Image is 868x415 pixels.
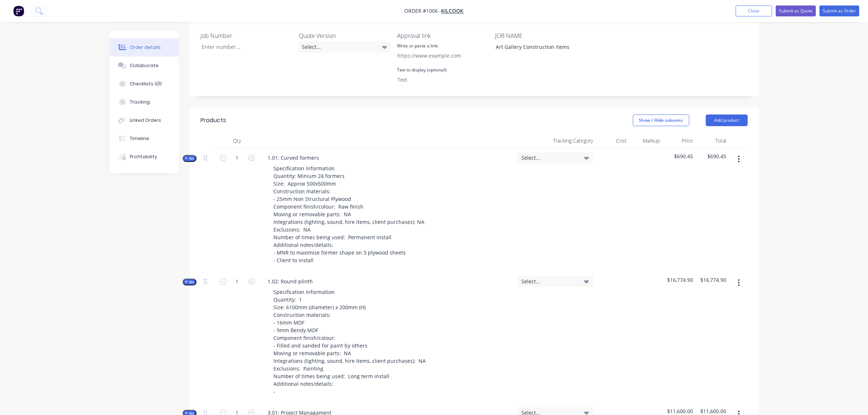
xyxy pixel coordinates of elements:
div: Markup [630,133,663,148]
div: Order details [130,44,161,51]
label: Text to display (optional): [397,67,447,73]
span: $690.45 [666,152,693,160]
div: Linked Orders [130,117,161,124]
button: Add product [706,115,748,126]
div: Checklists 0/0 [130,81,162,87]
a: Kilcook [441,8,464,15]
div: Total [696,133,729,148]
span: Kit [185,279,194,285]
button: Timeline [110,129,179,148]
span: $690.45 [699,152,726,160]
button: Submit as Order [820,5,859,16]
div: Collaborate [130,62,159,69]
label: Quote Version [299,31,390,40]
div: Specification Information Quantity: 1 Size: 6100mm (diameter) x 200mm (H) Construction materials:... [268,287,432,397]
span: $11,600.00 [699,407,726,415]
button: Collaborate [110,57,179,75]
div: Specification Information Quantity: Minium 24 formers Size: Approx 500x500mm Construction materia... [268,163,431,265]
button: Kit [183,155,196,162]
div: 1.02: Round plinth [262,276,319,287]
button: Linked Orders [110,111,179,129]
span: $16,774.90 [666,276,693,284]
button: Show / Hide columns [633,115,689,126]
label: Approval link [397,31,488,40]
span: Kit [185,156,194,161]
span: Order #1006 - [405,8,441,15]
div: Profitability [130,154,157,160]
button: Close [736,5,772,16]
button: Tracking [110,93,179,111]
img: Factory [13,5,24,16]
button: Checklists 0/0 [110,75,179,93]
div: Products [201,116,226,125]
div: Art Gallery Construction items [490,42,581,52]
button: Kit [183,279,196,286]
label: Job Number [201,31,292,40]
input: Enter number... [195,42,292,53]
input: https://www.example.com [393,50,480,61]
button: Profitability [110,148,179,166]
div: Tracking [130,99,150,105]
label: Write or paste a link: [397,43,439,49]
input: Text [393,74,480,85]
div: Timeline [130,135,149,142]
div: Tracking Category [514,133,596,148]
div: 1.01: Curved formers [262,152,325,163]
div: Qty [215,133,259,148]
span: Select... [522,154,577,162]
div: Select... [299,42,390,53]
button: Order details [110,38,179,57]
div: Cost [596,133,630,148]
label: JOB NAME [495,31,586,40]
button: Submit as Quote [776,5,816,16]
span: Select... [522,278,577,285]
div: Price [663,133,696,148]
span: $16,774.90 [699,276,726,284]
span: $11,600.00 [666,407,693,415]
